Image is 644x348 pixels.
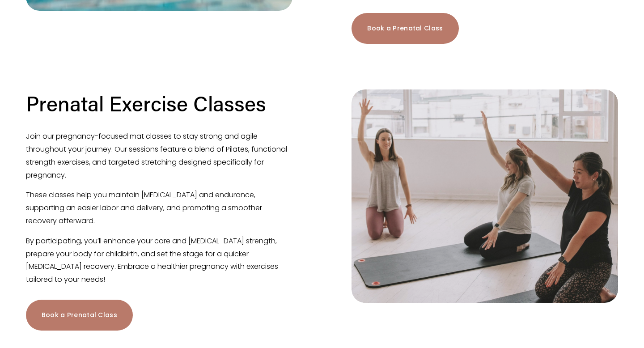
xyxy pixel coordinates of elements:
[26,189,292,227] p: These classes help you maintain [MEDICAL_DATA] and endurance, supporting an easier labor and deli...
[352,13,458,44] a: Book a Prenatal Class
[26,235,292,286] p: By participating, you’ll enhance your core and [MEDICAL_DATA] strength, prepare your body for chi...
[26,89,266,117] h2: Prenatal Exercise Classes
[26,300,133,331] a: Book a Prenatal Class
[26,130,292,182] p: Join our pregnancy-focused mat classes to stay strong and agile throughout your journey. Our sess...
